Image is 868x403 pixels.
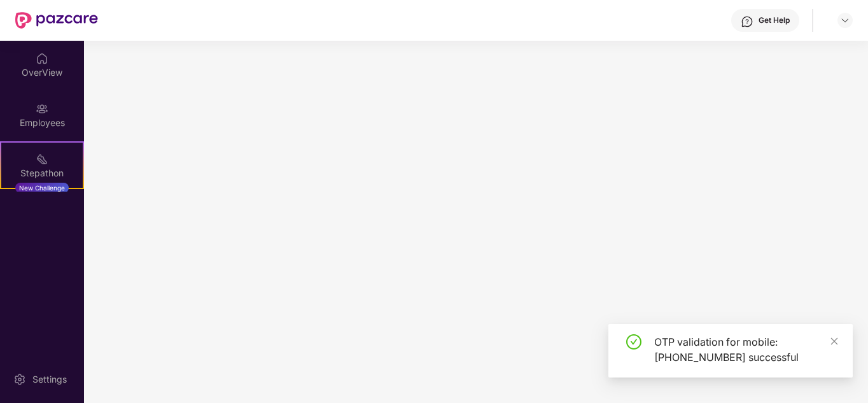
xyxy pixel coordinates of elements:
[840,15,850,25] img: svg+xml;base64,PHN2ZyBpZD0iRHJvcGRvd24tMzJ4MzIiIHhtbG5zPSJodHRwOi8vd3d3LnczLm9yZy8yMDAwL3N2ZyIgd2...
[15,12,98,29] img: New Pazcare Logo
[36,52,48,65] img: svg+xml;base64,PHN2ZyBpZD0iSG9tZSIgeG1sbnM9Imh0dHA6Ly93d3cudzMub3JnLzIwMDAvc3ZnIiB3aWR0aD0iMjAiIG...
[13,373,26,386] img: svg+xml;base64,PHN2ZyBpZD0iU2V0dGluZy0yMHgyMCIgeG1sbnM9Imh0dHA6Ly93d3cudzMub3JnLzIwMDAvc3ZnIiB3aW...
[654,334,837,365] div: OTP validation for mobile: [PHONE_NUMBER] successful
[741,15,753,28] img: svg+xml;base64,PHN2ZyBpZD0iSGVscC0zMngzMiIgeG1sbnM9Imh0dHA6Ly93d3cudzMub3JnLzIwMDAvc3ZnIiB3aWR0aD...
[36,153,48,166] img: svg+xml;base64,PHN2ZyB4bWxucz0iaHR0cDovL3d3dy53My5vcmcvMjAwMC9zdmciIHdpZHRoPSIyMSIgaGVpZ2h0PSIyMC...
[830,337,839,346] span: close
[15,183,69,193] div: New Challenge
[1,167,83,180] div: Stepathon
[36,103,48,115] img: svg+xml;base64,PHN2ZyBpZD0iRW1wbG95ZWVzIiB4bWxucz0iaHR0cDovL3d3dy53My5vcmcvMjAwMC9zdmciIHdpZHRoPS...
[29,373,71,386] div: Settings
[626,334,641,350] span: check-circle
[759,15,790,25] div: Get Help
